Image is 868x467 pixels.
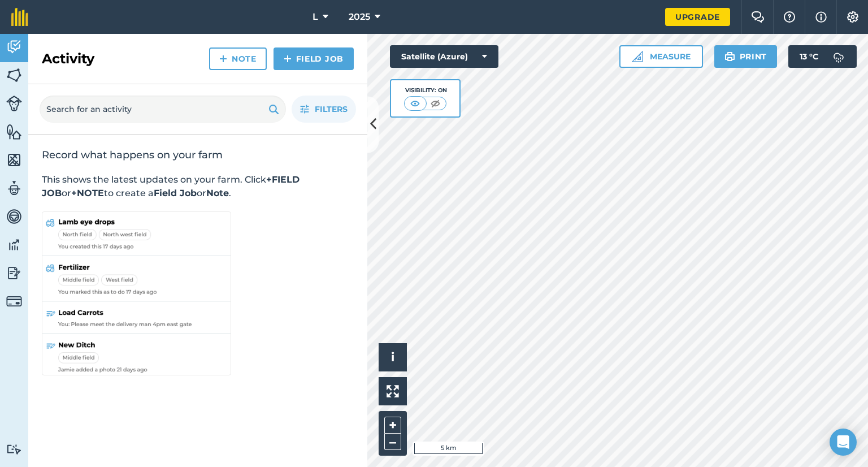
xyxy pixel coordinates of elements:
div: Open Intercom Messenger [830,429,857,456]
img: svg+xml;base64,PHN2ZyB4bWxucz0iaHR0cDovL3d3dy53My5vcmcvMjAwMC9zdmciIHdpZHRoPSIxNCIgaGVpZ2h0PSIyNC... [219,52,227,66]
img: svg+xml;base64,PD94bWwgdmVyc2lvbj0iMS4wIiBlbmNvZGluZz0idXRmLTgiPz4KPCEtLSBHZW5lcmF0b3I6IEFkb2JlIE... [6,180,22,197]
img: svg+xml;base64,PD94bWwgdmVyc2lvbj0iMS4wIiBlbmNvZGluZz0idXRmLTgiPz4KPCEtLSBHZW5lcmF0b3I6IEFkb2JlIE... [6,265,22,282]
img: svg+xml;base64,PHN2ZyB4bWxucz0iaHR0cDovL3d3dy53My5vcmcvMjAwMC9zdmciIHdpZHRoPSIxNyIgaGVpZ2h0PSIxNy... [815,10,827,24]
a: Note [209,47,267,70]
button: Measure [619,45,703,68]
strong: +NOTE [71,188,104,198]
img: svg+xml;base64,PHN2ZyB4bWxucz0iaHR0cDovL3d3dy53My5vcmcvMjAwMC9zdmciIHdpZHRoPSIxOSIgaGVpZ2h0PSIyNC... [724,50,735,63]
img: svg+xml;base64,PD94bWwgdmVyc2lvbj0iMS4wIiBlbmNvZGluZz0idXRmLTgiPz4KPCEtLSBHZW5lcmF0b3I6IEFkb2JlIE... [6,38,22,55]
strong: Field Job [154,188,197,198]
img: svg+xml;base64,PHN2ZyB4bWxucz0iaHR0cDovL3d3dy53My5vcmcvMjAwMC9zdmciIHdpZHRoPSIxOSIgaGVpZ2h0PSIyNC... [268,102,279,116]
button: Print [714,45,778,68]
img: svg+xml;base64,PD94bWwgdmVyc2lvbj0iMS4wIiBlbmNvZGluZz0idXRmLTgiPz4KPCEtLSBHZW5lcmF0b3I6IEFkb2JlIE... [6,236,22,253]
span: i [391,350,394,364]
span: L [313,10,318,24]
h2: Activity [42,50,94,68]
img: svg+xml;base64,PD94bWwgdmVyc2lvbj0iMS4wIiBlbmNvZGluZz0idXRmLTgiPz4KPCEtLSBHZW5lcmF0b3I6IEFkb2JlIE... [6,208,22,225]
img: svg+xml;base64,PHN2ZyB4bWxucz0iaHR0cDovL3d3dy53My5vcmcvMjAwMC9zdmciIHdpZHRoPSIxNCIgaGVpZ2h0PSIyNC... [284,52,292,66]
img: svg+xml;base64,PHN2ZyB4bWxucz0iaHR0cDovL3d3dy53My5vcmcvMjAwMC9zdmciIHdpZHRoPSI1NiIgaGVpZ2h0PSI2MC... [6,152,22,168]
button: Satellite (Azure) [390,45,498,68]
button: Filters [292,96,356,123]
img: Four arrows, one pointing top left, one top right, one bottom right and the last bottom left [387,385,399,397]
img: Ruler icon [632,51,643,62]
img: Two speech bubbles overlapping with the left bubble in the forefront [751,11,765,23]
p: This shows the latest updates on your farm. Click or to create a or . [42,173,354,200]
button: – [384,434,401,450]
img: svg+xml;base64,PD94bWwgdmVyc2lvbj0iMS4wIiBlbmNvZGluZz0idXRmLTgiPz4KPCEtLSBHZW5lcmF0b3I6IEFkb2JlIE... [6,444,22,455]
img: svg+xml;base64,PD94bWwgdmVyc2lvbj0iMS4wIiBlbmNvZGluZz0idXRmLTgiPz4KPCEtLSBHZW5lcmF0b3I6IEFkb2JlIE... [6,293,22,309]
button: 13 °C [788,45,857,68]
input: Search for an activity [40,96,286,123]
strong: Note [206,188,229,198]
span: 2025 [349,10,370,24]
img: A question mark icon [783,11,796,23]
button: + [384,417,401,434]
div: Visibility: On [404,86,447,95]
span: 13 ° C [800,45,818,68]
a: Field Job [274,47,354,70]
a: Upgrade [665,8,730,26]
img: svg+xml;base64,PD94bWwgdmVyc2lvbj0iMS4wIiBlbmNvZGluZz0idXRmLTgiPz4KPCEtLSBHZW5lcmF0b3I6IEFkb2JlIE... [827,45,850,68]
img: svg+xml;base64,PHN2ZyB4bWxucz0iaHR0cDovL3d3dy53My5vcmcvMjAwMC9zdmciIHdpZHRoPSI1NiIgaGVpZ2h0PSI2MC... [6,123,22,140]
button: i [379,343,407,371]
span: Filters [315,103,348,115]
h2: Record what happens on your farm [42,148,354,162]
img: fieldmargin Logo [11,8,28,26]
img: svg+xml;base64,PHN2ZyB4bWxucz0iaHR0cDovL3d3dy53My5vcmcvMjAwMC9zdmciIHdpZHRoPSI1NiIgaGVpZ2h0PSI2MC... [6,67,22,84]
img: svg+xml;base64,PD94bWwgdmVyc2lvbj0iMS4wIiBlbmNvZGluZz0idXRmLTgiPz4KPCEtLSBHZW5lcmF0b3I6IEFkb2JlIE... [6,96,22,111]
img: svg+xml;base64,PHN2ZyB4bWxucz0iaHR0cDovL3d3dy53My5vcmcvMjAwMC9zdmciIHdpZHRoPSI1MCIgaGVpZ2h0PSI0MC... [428,98,442,109]
img: svg+xml;base64,PHN2ZyB4bWxucz0iaHR0cDovL3d3dy53My5vcmcvMjAwMC9zdmciIHdpZHRoPSI1MCIgaGVpZ2h0PSI0MC... [408,98,422,109]
img: A cog icon [846,11,860,23]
